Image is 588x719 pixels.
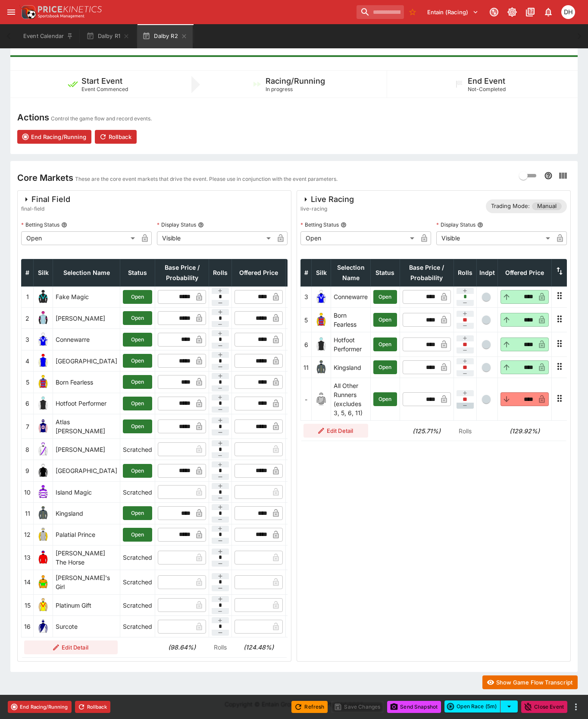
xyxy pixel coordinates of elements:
button: Open [123,354,152,368]
td: 2 [22,308,34,329]
img: runner 7 [36,419,50,433]
td: Hotfoot Performer [331,332,371,357]
th: # [22,259,34,286]
button: Rollback [95,130,137,144]
img: runner 11 [36,506,50,520]
button: No Bookmarks [406,5,419,19]
img: runner 14 [36,575,50,589]
td: [PERSON_NAME]'s Girl [53,570,120,594]
div: Open [21,231,138,245]
button: Notifications [541,4,556,20]
td: 1 [22,286,34,307]
h6: (125.71%) [402,426,451,435]
td: 11 [301,357,312,378]
td: 14 [22,570,34,594]
img: runner 6 [36,397,50,410]
button: Open [373,392,397,406]
button: Open [373,313,397,327]
p: Trading Mode: [491,202,530,211]
th: Selection Name [331,259,371,286]
span: live-racing [300,205,354,213]
td: [PERSON_NAME] [53,439,120,460]
span: Not-Completed [468,86,506,92]
span: In progress [266,86,293,92]
input: search [357,5,404,19]
button: Dalby R2 [137,24,192,48]
td: [PERSON_NAME] [53,308,120,329]
button: Open [373,290,397,304]
img: PriceKinetics [38,6,102,13]
td: 9 [22,460,34,481]
h4: Actions [17,112,49,123]
button: Open [123,290,152,304]
button: Edit Detail [303,424,368,438]
span: Event Commenced [81,86,128,92]
div: Visible [436,231,553,245]
button: Betting Status [61,222,67,228]
img: blank-silk.png [314,392,328,406]
div: Final Field [21,194,70,205]
th: Offered Price [232,259,286,286]
button: select merge strategy [500,700,518,713]
button: Dalby R1 [80,24,135,48]
button: more [571,702,581,712]
p: Betting Status [300,221,339,228]
td: 13 [22,545,34,570]
td: 8 [22,439,34,460]
button: Open [123,333,152,347]
p: Betting Status [21,221,59,228]
button: Open [123,311,152,325]
td: 16 [22,616,34,637]
p: These are the core event markets that drive the event. Please use in conjunction with the event p... [75,175,338,183]
img: runner 8 [36,442,50,456]
img: runner 13 [36,551,50,564]
img: PriceKinetics Logo [19,3,36,21]
td: 6 [22,393,34,414]
span: final-field [21,205,70,213]
td: 6 [301,332,312,357]
p: Scratched [123,622,152,631]
button: Betting Status [341,222,347,228]
p: Control the game flow and record events. [51,114,152,123]
button: Open [123,528,152,542]
h6: (124.48%) [235,643,283,652]
th: Silk [34,259,53,286]
td: 5 [301,308,312,332]
p: Rolls [212,643,229,652]
td: Connewarre [331,286,371,307]
p: Scratched [123,488,152,497]
div: Daniel Hooper [561,5,575,19]
p: Scratched [123,577,152,587]
td: Kingsland [331,357,371,378]
button: End Racing/Running [8,701,72,713]
img: runner 4 [36,354,50,368]
button: Show Game Flow Transcript [482,675,578,689]
img: runner 11 [314,360,328,374]
button: Display Status [477,222,483,228]
td: [GEOGRAPHIC_DATA] [53,460,120,481]
span: Manual [532,202,562,211]
th: Base Price / Probability [155,259,209,286]
img: runner 3 [36,333,50,347]
th: # [301,259,312,286]
td: 3 [301,286,312,307]
td: Atlas [PERSON_NAME] [53,414,120,439]
button: Display Status [198,222,204,228]
td: Surcote [53,616,120,637]
img: runner 9 [36,464,50,478]
th: Base Price / Probability [400,259,454,286]
td: [GEOGRAPHIC_DATA] [53,350,120,371]
p: Scratched [123,553,152,562]
td: 4 [22,350,34,371]
td: Kingsland [53,503,120,524]
td: Connewarre [53,329,120,350]
td: - [301,378,312,421]
button: Open Race (5m) [444,700,500,713]
button: Toggle light/dark mode [504,4,520,20]
div: split button [444,700,518,713]
td: 7 [22,414,34,439]
td: 15 [22,594,34,615]
p: Rolls [456,426,474,435]
button: Select Tenant [422,5,484,19]
img: runner 2 [36,311,50,325]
